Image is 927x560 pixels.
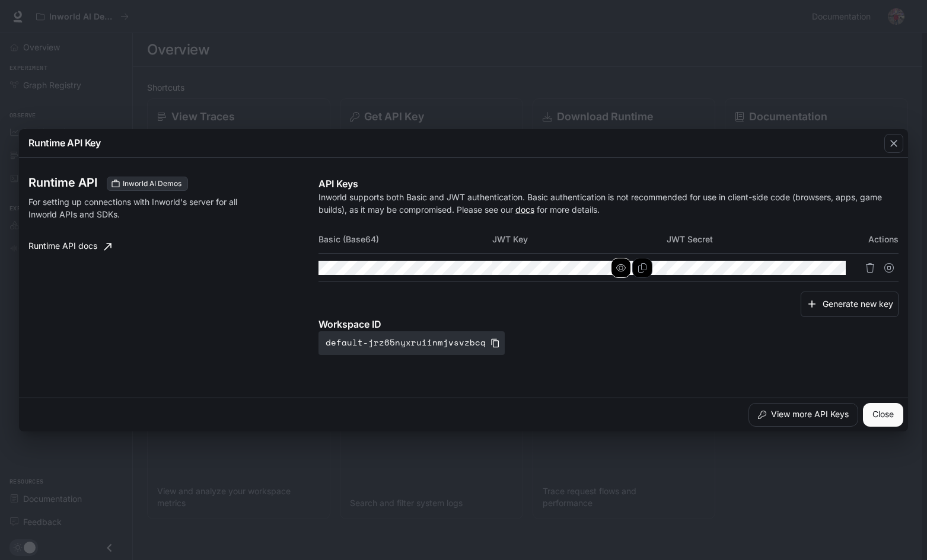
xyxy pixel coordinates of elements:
th: Actions [840,225,899,254]
a: docs [515,204,534,215]
p: API Keys [318,177,899,191]
button: Delete API key [861,258,880,277]
span: Inworld AI Demos [118,178,186,189]
th: JWT Secret [667,225,840,254]
a: Runtime API docs [24,235,116,258]
th: JWT Key [492,225,666,254]
button: Generate new key [801,292,899,317]
p: For setting up connections with Inworld's server for all Inworld APIs and SDKs. [28,196,239,220]
button: Copy Key [632,258,652,278]
div: These keys will apply to your current workspace only [107,177,188,191]
p: Inworld supports both Basic and JWT authentication. Basic authentication is not recommended for u... [318,191,899,216]
p: Workspace ID [318,317,899,331]
h3: Runtime API [28,177,97,188]
button: Suspend API key [880,258,899,277]
p: Runtime API Key [28,136,101,150]
button: View more API Keys [748,403,858,427]
th: Basic (Base64) [318,225,492,254]
button: Close [863,403,903,427]
button: default-jrz65nyxruiinmjvsvzbcq [318,331,505,355]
